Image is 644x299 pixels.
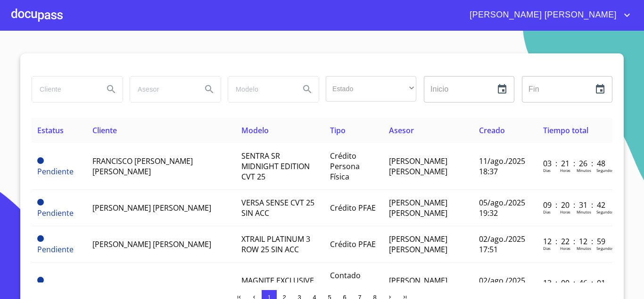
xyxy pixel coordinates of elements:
[389,234,447,255] span: [PERSON_NAME] [PERSON_NAME]
[596,209,614,214] p: Segundos
[92,203,211,213] span: [PERSON_NAME] [PERSON_NAME]
[241,151,310,182] span: SENTRA SR MIDNIGHT EDITION CVT 25
[92,281,211,291] span: [PERSON_NAME] [PERSON_NAME]
[560,246,570,251] p: Horas
[92,125,117,136] span: Cliente
[130,77,194,102] input: search
[326,76,416,102] div: ​
[596,246,614,251] p: Segundos
[543,278,607,288] p: 13 : 00 : 46 : 01
[241,234,310,255] span: XTRAIL PLATINUM 3 ROW 25 SIN ACC
[543,236,607,247] p: 12 : 22 : 12 : 59
[241,125,269,136] span: Modelo
[560,168,570,173] p: Horas
[37,277,44,283] span: Pendiente
[37,166,74,177] span: Pendiente
[479,156,525,177] span: 11/ago./2025 18:37
[92,156,193,177] span: FRANCISCO [PERSON_NAME] [PERSON_NAME]
[596,168,614,173] p: Segundos
[198,78,221,101] button: Search
[577,209,591,214] p: Minutos
[479,234,525,255] span: 02/ago./2025 17:51
[389,125,414,136] span: Asesor
[543,246,551,251] p: Dias
[296,78,319,101] button: Search
[37,125,64,136] span: Estatus
[479,275,525,296] span: 02/ago./2025 15:18
[330,151,360,182] span: Crédito Persona Física
[462,8,621,23] span: [PERSON_NAME] [PERSON_NAME]
[37,199,44,205] span: Pendiente
[577,168,591,173] p: Minutos
[37,235,44,242] span: Pendiente
[577,246,591,251] p: Minutos
[543,209,551,214] p: Dias
[389,275,447,296] span: [PERSON_NAME] [PERSON_NAME]
[330,239,376,249] span: Crédito PFAE
[100,78,123,101] button: Search
[330,125,346,136] span: Tipo
[92,239,211,249] span: [PERSON_NAME] [PERSON_NAME]
[37,208,74,218] span: Pendiente
[228,77,292,102] input: search
[389,156,447,177] span: [PERSON_NAME] [PERSON_NAME]
[479,197,525,218] span: 05/ago./2025 19:32
[32,77,96,102] input: search
[37,157,44,164] span: Pendiente
[389,197,447,218] span: [PERSON_NAME] [PERSON_NAME]
[241,275,314,296] span: MAGNITE EXCLUSIVE 1 0 LTS CVT 25
[479,125,505,136] span: Creado
[37,244,74,255] span: Pendiente
[543,200,607,210] p: 09 : 20 : 31 : 42
[560,209,570,214] p: Horas
[543,158,607,169] p: 03 : 21 : 26 : 48
[543,168,551,173] p: Dias
[543,125,588,136] span: Tiempo total
[241,197,314,218] span: VERSA SENSE CVT 25 SIN ACC
[330,203,376,213] span: Crédito PFAE
[462,8,633,23] button: account of current user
